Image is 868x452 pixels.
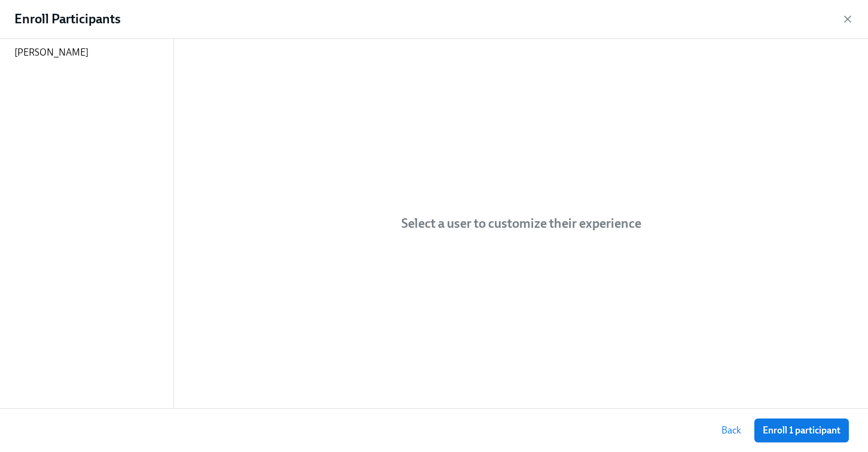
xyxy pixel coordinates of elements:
h4: Enroll Participants [14,10,121,28]
h4: Select a user to customize their experience [401,215,641,233]
button: Enroll 1 participant [754,419,849,442]
span: Enroll 1 participant [763,424,840,436]
button: Back [713,419,750,442]
p: [PERSON_NAME] [14,46,89,59]
span: Back [721,424,741,436]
